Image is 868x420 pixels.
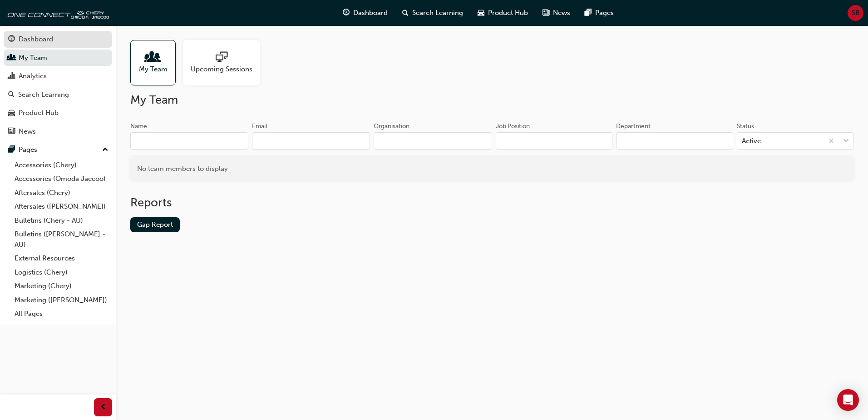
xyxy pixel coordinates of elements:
a: Aftersales ([PERSON_NAME]) [11,200,112,214]
a: All Pages [11,307,112,321]
span: car-icon [8,109,15,117]
input: Name [130,132,248,150]
a: Dashboard [4,31,112,48]
span: up-icon [102,144,108,156]
span: guage-icon [343,7,350,19]
a: car-iconProduct Hub [470,4,535,22]
a: Analytics [4,68,112,85]
a: Upcoming Sessions [183,40,267,85]
span: Product Hub [488,8,528,18]
input: Email [252,132,370,150]
img: oneconnect [5,4,109,22]
a: Product Hub [4,105,112,121]
a: Marketing (Chery) [11,279,112,293]
span: people-icon [147,51,159,64]
button: Pages [4,141,112,158]
a: guage-iconDashboard [335,4,395,22]
div: News [19,126,36,137]
span: My Team [139,64,168,75]
div: Search Learning [18,90,69,100]
div: Product Hub [19,108,59,118]
span: news-icon [8,128,15,136]
div: Department [616,122,651,131]
a: Search Learning [4,86,112,103]
span: prev-icon [100,402,107,413]
input: Organisation [374,132,492,150]
span: pages-icon [585,7,592,19]
div: Active [742,136,761,146]
a: search-iconSearch Learning [395,4,470,22]
div: Email [252,122,267,131]
div: Status [737,122,754,131]
span: pages-icon [8,146,15,154]
a: My Team [4,50,112,66]
a: Bulletins (Chery - AU) [11,214,112,228]
a: Bulletins ([PERSON_NAME] - AU) [11,227,112,251]
div: Pages [19,145,37,155]
div: No team members to display [130,157,853,181]
h2: My Team [130,93,853,107]
div: Organisation [374,122,409,131]
span: people-icon [8,54,15,62]
a: pages-iconPages [577,4,621,22]
div: Open Intercom Messenger [837,389,859,411]
div: Job Position [496,122,530,131]
a: Logistics (Chery) [11,265,112,280]
div: Analytics [19,71,47,81]
span: search-icon [402,7,409,19]
span: Search Learning [412,8,463,18]
span: chart-icon [8,72,15,80]
a: My Team [130,40,183,85]
a: news-iconNews [535,4,577,22]
div: Name [130,122,147,131]
a: Accessories (Chery) [11,158,112,172]
span: guage-icon [8,35,15,44]
span: car-icon [478,7,484,19]
button: DashboardMy TeamAnalyticsSearch LearningProduct HubNews [4,29,112,141]
button: SB [848,5,863,21]
a: External Resources [11,251,112,265]
input: Job Position [496,132,613,150]
a: Accessories (Omoda Jaecoo) [11,172,112,186]
a: Aftersales (Chery) [11,186,112,200]
span: Dashboard [353,8,388,18]
span: Pages [595,8,614,18]
input: Department [616,132,733,150]
span: News [553,8,570,18]
span: down-icon [843,135,849,147]
span: search-icon [8,91,15,99]
span: Upcoming Sessions [191,64,252,75]
span: news-icon [542,7,549,19]
a: Gap Report [130,217,180,232]
a: Marketing ([PERSON_NAME]) [11,293,112,307]
h2: Reports [130,195,853,210]
div: Dashboard [19,34,53,45]
span: SB [852,8,860,18]
a: News [4,123,112,140]
span: sessionType_ONLINE_URL-icon [216,51,227,64]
